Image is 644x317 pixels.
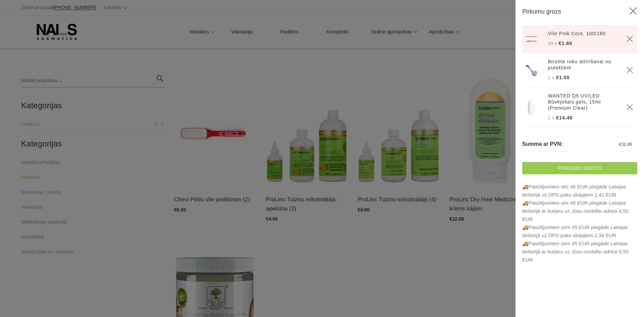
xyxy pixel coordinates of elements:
a: WANTED Q5 UV/LED Būvējošais gels, 15ml (Premium Clear) [548,93,618,111]
p: 🚚Pasūtījumiem virs 45 EUR piegāde Latvijas teritorijā uz DPD paku skapjiem 1,41 EUR 🚚Pasūtī... [522,183,637,264]
span: €14.40 [556,115,573,120]
a: Birstīte roku attīrīšanai no putekļiem [548,59,618,71]
span: 10 x [548,41,557,46]
a: Vīle Pink Core, 100/180 [548,30,606,37]
span: 31.95 [621,142,632,147]
a: Delete [626,104,633,111]
span: 1 x [548,75,554,80]
h3: Pirkumu grozs [522,7,637,18]
span: 1 x [548,116,554,120]
a: Delete [626,36,633,42]
a: Pirkumu grozs [522,162,637,174]
span: €1.60 [559,41,572,46]
a: Delete [626,67,633,73]
span: € [619,142,621,147]
span: Summa ar PVN: [522,141,563,147]
span: €1.55 [556,75,570,80]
